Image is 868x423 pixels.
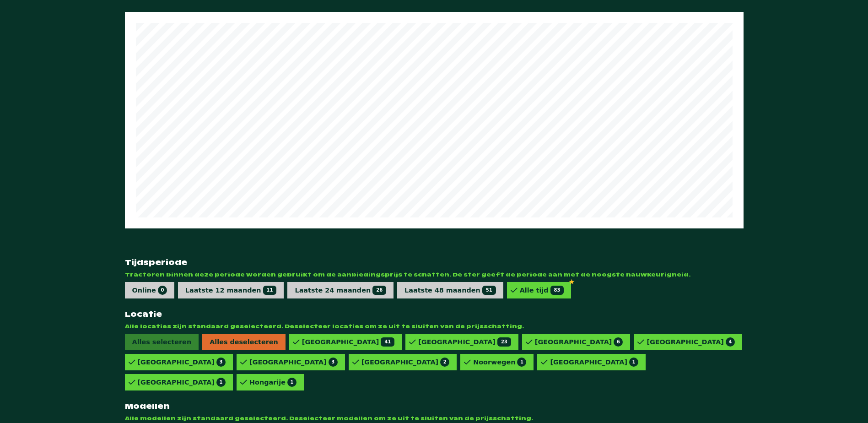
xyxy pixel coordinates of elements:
[249,358,338,367] div: [GEOGRAPHIC_DATA]
[202,334,286,350] span: Alles deselecteren
[550,286,564,295] span: 83
[138,378,226,387] div: [GEOGRAPHIC_DATA]
[497,337,511,347] span: 23
[125,258,744,267] strong: Tijdsperiode
[125,401,744,411] strong: Modellen
[381,337,394,347] span: 41
[302,337,394,347] div: [GEOGRAPHIC_DATA]
[125,271,744,278] span: Tractoren binnen deze periode worden gebruikt om de aanbiedingsprijs te schatten. De ster geeft d...
[329,358,338,367] span: 3
[287,378,297,387] span: 1
[404,286,496,295] div: Laatste 48 maanden
[125,309,744,319] strong: Locatie
[295,286,386,295] div: Laatste 24 maanden
[517,358,526,367] span: 1
[629,358,638,367] span: 1
[125,334,199,350] span: Alles selecteren
[482,286,496,295] span: 51
[372,286,386,295] span: 26
[158,286,167,295] span: 0
[535,337,623,347] div: [GEOGRAPHIC_DATA]
[473,358,526,367] div: Noorwegen
[726,337,735,347] span: 4
[361,358,450,367] div: [GEOGRAPHIC_DATA]
[125,323,744,330] span: Alle locaties zijn standaard geselecteerd. Deselecteer locaties om ze uit te sluiten van de prijs...
[132,286,167,295] div: Online
[138,358,226,367] div: [GEOGRAPHIC_DATA]
[125,415,744,422] span: Alle modellen zijn standaard geselecteerd. Deselecteer modellen om ze uit te sluiten van de prijs...
[418,337,511,347] div: [GEOGRAPHIC_DATA]
[614,337,623,347] span: 6
[263,286,277,295] span: 11
[249,378,297,387] div: Hongarije
[647,337,735,347] div: [GEOGRAPHIC_DATA]
[440,358,449,367] span: 2
[216,378,226,387] span: 1
[185,286,277,295] div: Laatste 12 maanden
[216,358,226,367] span: 3
[520,286,564,295] div: Alle tijd
[550,358,638,367] div: [GEOGRAPHIC_DATA]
